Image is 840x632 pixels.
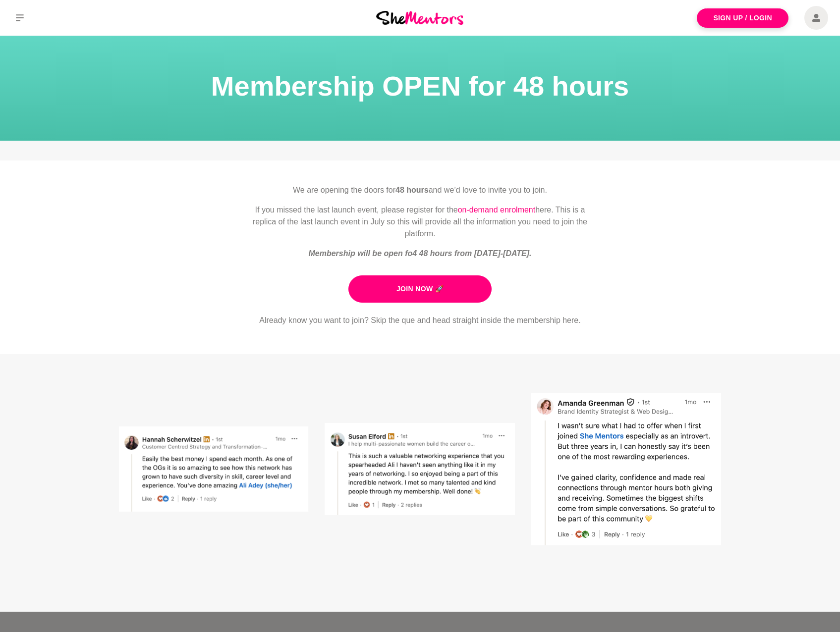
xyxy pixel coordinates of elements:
em: Membership will be open fo4 48 hours from [DATE]-[DATE]. [308,249,531,258]
p: If you missed the last launch event, please register for the here. This is a replica of the last ... [246,204,595,240]
strong: 48 hours [395,186,429,194]
p: Already know you want to join? Skip the que and head straight inside the membership here. [246,315,595,326]
a: Join Now 🚀 [348,275,492,303]
a: on-demand enrolment [458,206,536,214]
h1: Membership OPEN for 48 hours [12,67,828,105]
img: She Mentors Logo [376,11,463,24]
a: Sign Up / Login [697,8,788,28]
p: We are opening the doors for and we’d love to invite you to join. [246,184,595,196]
